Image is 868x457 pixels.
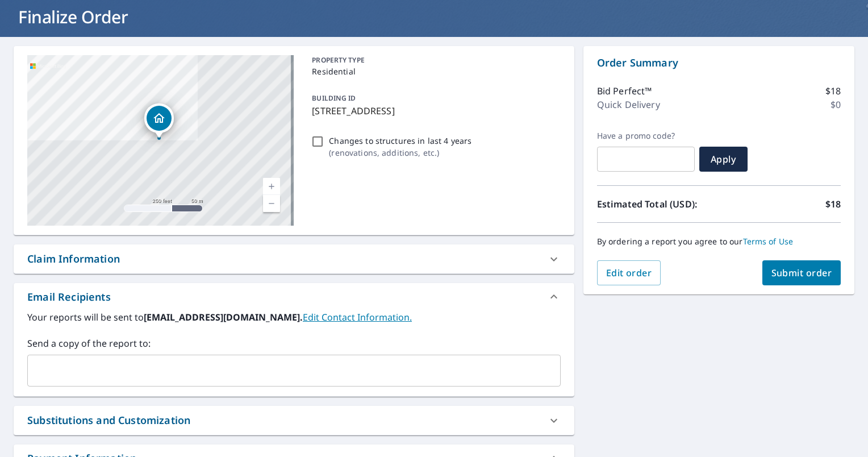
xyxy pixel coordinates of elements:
p: ( renovations, additions, etc. ) [329,147,471,159]
p: PROPERTY TYPE [312,55,556,65]
p: Order Summary [597,55,841,70]
div: Email Recipients [14,283,574,310]
a: EditContactInfo [303,311,412,323]
button: Apply [699,147,748,172]
p: $0 [831,98,841,111]
span: Edit order [606,267,652,279]
div: Claim Information [14,244,574,273]
label: Your reports will be sent to [27,310,561,324]
p: By ordering a report you agree to our [597,236,841,247]
div: Claim Information [27,251,120,267]
div: Substitutions and Customization [14,406,574,435]
button: Submit order [762,260,841,285]
p: Quick Delivery [597,98,660,111]
span: Submit order [771,267,832,279]
p: Bid Perfect™ [597,84,652,98]
div: Substitutions and Customization [27,413,190,428]
div: Dropped pin, building 1, Residential property, 615 N Franklin St Staunton, IL 62088 [144,103,174,139]
a: Terms of Use [743,236,794,247]
p: $18 [825,197,841,211]
p: Estimated Total (USD): [597,197,719,211]
a: Current Level 17, Zoom In [263,178,280,195]
p: BUILDING ID [312,93,356,103]
span: Apply [708,153,738,165]
b: [EMAIL_ADDRESS][DOMAIN_NAME]. [144,311,303,323]
div: Email Recipients [27,289,111,305]
label: Have a promo code? [597,131,695,141]
button: Edit order [597,260,661,285]
h1: Finalize Order [14,5,854,28]
p: [STREET_ADDRESS] [312,104,556,118]
p: Changes to structures in last 4 years [329,135,471,147]
p: $18 [825,84,841,98]
a: Current Level 17, Zoom Out [263,195,280,212]
p: Residential [312,65,556,77]
label: Send a copy of the report to: [27,336,561,350]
